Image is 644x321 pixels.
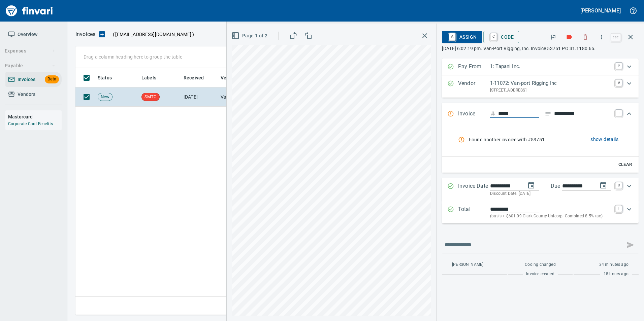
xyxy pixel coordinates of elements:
button: AAssign [442,31,482,43]
span: Invoices [18,75,35,84]
div: Expand [442,59,639,75]
a: Overview [5,27,62,42]
button: Payable [2,60,58,72]
span: show details [590,135,618,144]
td: [DATE] [181,87,218,107]
a: InvoicesBeta [5,72,62,87]
span: [PERSON_NAME] [452,261,483,268]
button: show details [588,133,621,146]
span: Status [98,74,121,82]
span: Expenses [5,47,56,55]
span: Invoice created [526,271,554,278]
span: New [98,94,112,100]
button: Discard [578,30,593,44]
div: Expand [442,75,639,98]
a: V [615,79,622,86]
span: [EMAIL_ADDRESS][DOMAIN_NAME] [115,31,192,38]
span: Close invoice [609,29,639,45]
p: Due [551,182,583,190]
svg: Invoice description [545,110,551,117]
p: 1: Tapani Inc. [490,63,611,70]
p: [DATE] 6:02:19 pm. Van-Port Rigging, Inc. Invoice 53751 PO 31.1180.65. [442,45,639,52]
span: Page 1 of 2 [233,32,267,40]
div: Expand [442,125,639,172]
button: Page 1 of 2 [230,30,270,42]
a: Corporate Card Benefits [8,121,53,126]
span: Code [489,31,514,43]
span: 34 minutes ago [599,261,629,268]
span: Received [184,74,213,82]
button: CCode [483,31,519,43]
span: Payable [5,62,56,70]
div: Expand [442,178,639,201]
p: [STREET_ADDRESS] [490,87,611,94]
button: [PERSON_NAME] [579,5,622,16]
span: Found another invoice with #53751 [469,136,566,143]
p: (basis + $601.09 Clark County Unicorp. Combined 8.5% tax) [490,213,611,220]
span: Clear [616,161,634,169]
svg: Invoice number [490,110,495,118]
img: Finvari [4,3,55,19]
button: Clear [614,159,636,170]
span: SMTC [142,94,159,100]
span: Vendor / From [221,74,252,82]
span: Labels [141,74,156,82]
h5: [PERSON_NAME] [580,7,621,14]
p: Invoice [458,110,490,118]
button: More [594,30,609,44]
p: ( ) [109,31,194,38]
span: Overview [18,30,37,39]
a: C [490,33,497,40]
p: Vendor [458,79,490,94]
span: Received [184,74,204,82]
a: I [615,110,622,116]
nav: breadcrumb [75,30,95,38]
span: This records your message into the invoice and notifies anyone mentioned [622,237,639,253]
button: Flag [546,30,560,44]
span: Beta [45,75,59,83]
button: change due date [595,177,611,193]
span: Vendors [18,90,35,99]
a: T [615,205,622,212]
a: D [615,182,622,189]
div: Expand [442,103,639,125]
p: Drag a column heading here to group the table [84,53,182,60]
span: Status [98,74,112,82]
nav: rules from agents [458,128,621,151]
span: Coding changed [525,261,555,268]
div: Rule failed [458,136,469,143]
p: Pay From [458,63,490,71]
a: Vendors [5,87,62,102]
p: Invoice Date [458,182,490,197]
div: Expand [442,201,639,224]
p: Total [458,205,490,220]
button: change date [523,177,539,193]
p: Invoices [75,30,95,38]
span: 18 hours ago [604,271,629,278]
a: A [449,33,455,40]
span: Labels [141,74,165,82]
a: esc [611,34,621,41]
p: 1-11072: Van-port Rigging Inc [490,79,611,87]
span: Vendor / From [221,74,260,82]
h6: Mastercard [8,113,62,120]
a: P [615,63,622,69]
p: Discount Date: [DATE] [490,190,611,197]
button: Labels [562,30,577,44]
td: Van-port Rigging Inc (1-11072) [218,87,285,107]
button: Upload an Invoice [95,30,109,38]
button: Expenses [2,45,58,57]
span: Assign [447,31,477,43]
